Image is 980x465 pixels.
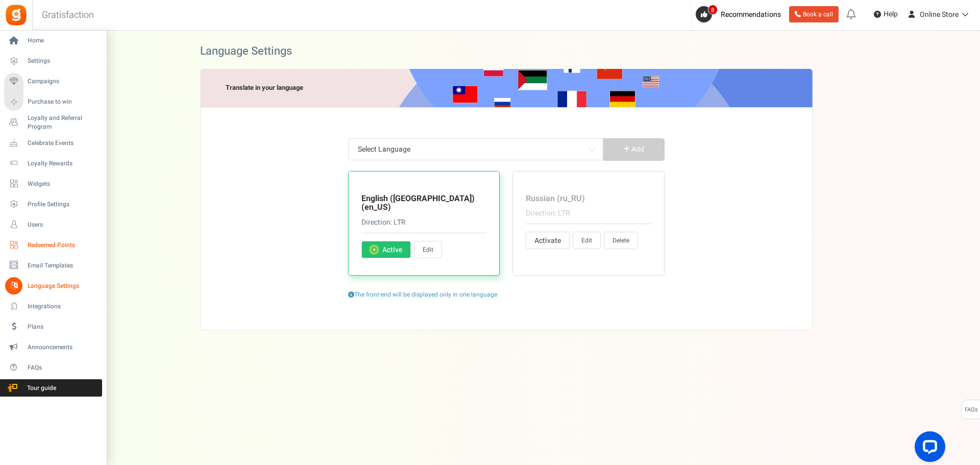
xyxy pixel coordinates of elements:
[28,114,102,131] span: Loyalty and Referral Program
[881,9,898,19] span: Help
[361,194,487,212] h3: English ([GEOGRAPHIC_DATA]) (en_US)
[789,6,839,22] a: Book a call
[4,134,102,152] a: Celebrate Events
[414,241,442,258] a: Edit
[5,384,76,393] span: Tour guide
[28,36,99,45] span: Home
[226,84,303,91] h5: Translate in your language
[28,221,99,229] span: Users
[28,139,99,148] span: Celebrate Events
[4,318,102,335] a: Plans
[4,93,102,111] a: Purchase to win
[28,261,99,270] span: Email Templates
[526,208,651,218] p: Direction: LTR
[4,114,102,131] a: Loyalty and Referral Program
[5,4,28,27] img: Gratisfaction
[28,363,99,372] span: FAQs
[382,245,402,255] span: Active
[4,53,102,70] a: Settings
[721,9,781,20] span: Recommendations
[28,200,99,209] span: Profile Settings
[31,5,105,26] h3: Gratisfaction
[4,195,102,213] a: Profile Settings
[4,175,102,192] a: Widgets
[28,241,99,250] span: Redeemed Points
[870,6,902,22] a: Help
[920,9,959,20] span: Online Store
[4,298,102,315] a: Integrations
[28,97,99,106] span: Purchase to win
[28,323,99,331] span: Plans
[348,138,603,160] span: Select Language
[348,290,665,299] div: The front-end will be displayed only in one language
[4,257,102,274] a: Email Templates
[354,140,598,159] span: Select Language
[28,77,99,86] span: Campaigns
[4,155,102,172] a: Loyalty Rewards
[573,232,601,249] a: Edit
[200,46,292,56] h2: Language Settings
[4,338,102,356] a: Announcements
[28,159,99,168] span: Loyalty Rewards
[4,216,102,233] a: Users
[361,217,487,228] p: Direction: LTR
[4,32,102,50] a: Home
[4,236,102,254] a: Redeemed Points
[28,343,99,352] span: Announcements
[4,359,102,376] a: FAQs
[28,180,99,188] span: Widgets
[696,6,785,22] a: 8 Recommendations
[526,194,651,204] h3: Russian (ru_RU)
[964,400,978,420] span: FAQs
[28,57,99,65] span: Settings
[534,236,558,246] span: Activate
[28,302,99,311] span: Integrations
[4,277,102,295] a: Language Settings
[604,232,638,249] a: Delete
[28,282,99,290] span: Language Settings
[4,73,102,90] a: Campaigns
[708,5,718,15] span: 8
